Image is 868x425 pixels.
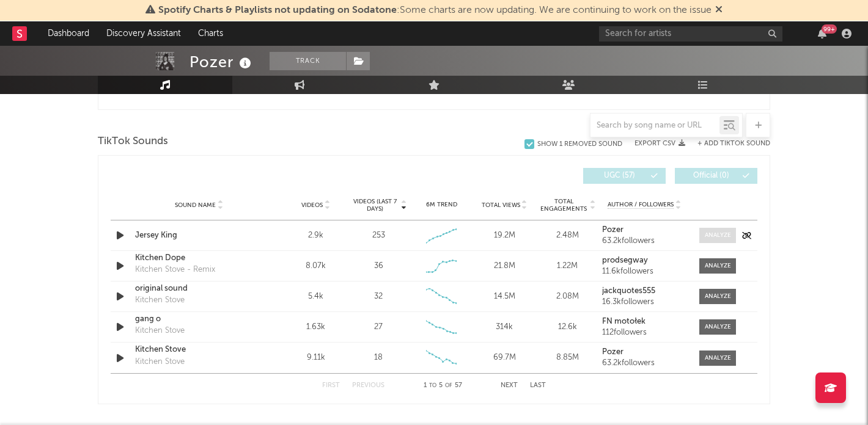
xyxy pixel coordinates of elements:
[602,287,687,296] a: jackquotes555
[539,198,589,212] span: Total Engagements
[135,356,185,368] div: Kitchen Stove
[409,379,476,393] div: 1 5 57
[135,325,185,337] div: Kitchen Stove
[683,172,739,180] span: Official ( 0 )
[135,264,215,276] div: Kitchen Stove - Remix
[189,21,232,46] a: Charts
[287,321,344,333] div: 1.63k
[602,256,648,264] strong: prodsegway
[135,230,263,242] a: Jersey King
[715,5,723,15] span: Dismiss
[822,24,837,34] div: 99 +
[287,291,344,303] div: 5.4k
[675,168,757,184] button: Official(0)
[602,298,687,307] div: 16.3k followers
[539,291,596,303] div: 2.08M
[374,352,383,364] div: 18
[287,260,344,272] div: 8.07k
[685,140,770,147] button: + Add TikTok Sound
[189,52,254,72] div: Pozer
[501,382,518,389] button: Next
[158,5,712,15] span: : Some charts are now updating. We are continuing to work on the issue
[539,230,596,242] div: 2.48M
[608,201,674,209] span: Author / Followers
[322,382,340,389] button: First
[476,260,533,272] div: 21.8M
[602,256,687,265] a: prodsegway
[818,29,826,38] button: 99+
[301,202,323,209] span: Videos
[476,321,533,333] div: 314k
[98,134,168,149] span: TikTok Sounds
[135,283,263,295] a: original sound
[583,168,666,184] button: UGC(57)
[482,202,520,209] span: Total Views
[602,359,687,368] div: 63.2k followers
[602,348,687,357] a: Pozer
[158,5,397,15] span: Spotify Charts & Playlists not updating on Sodatone
[476,352,533,364] div: 69.7M
[602,226,687,234] a: Pozer
[634,140,685,147] button: Export CSV
[591,172,647,180] span: UGC ( 57 )
[352,382,384,389] button: Previous
[590,121,719,131] input: Search by song name or URL
[537,140,622,148] div: Show 1 Removed Sound
[98,21,189,46] a: Discovery Assistant
[350,198,400,212] span: Videos (last 7 days)
[539,321,596,333] div: 12.6k
[135,344,263,356] a: Kitchen Stove
[135,313,263,325] a: gang o
[539,352,596,364] div: 8.85M
[602,318,645,325] strong: FN motołek
[374,321,383,333] div: 27
[602,348,623,356] strong: Pozer
[476,230,533,242] div: 19.2M
[602,318,687,326] a: FN motołek
[539,260,596,272] div: 1.22M
[374,291,383,303] div: 32
[135,252,263,264] a: Kitchen Dope
[697,140,770,147] button: + Add TikTok Sound
[372,230,385,242] div: 253
[39,21,98,46] a: Dashboard
[287,352,344,364] div: 9.11k
[374,260,383,272] div: 36
[270,52,346,70] button: Track
[287,230,344,242] div: 2.9k
[445,383,452,388] span: of
[135,294,185,307] div: Kitchen Stove
[476,291,533,303] div: 14.5M
[413,200,470,209] div: 6M Trend
[602,287,655,295] strong: jackquotes555
[602,267,687,276] div: 11.6k followers
[429,383,436,388] span: to
[602,226,623,234] strong: Pozer
[602,237,687,245] div: 63.2k followers
[599,26,782,42] input: Search for artists
[530,382,546,389] button: Last
[175,202,216,209] span: Sound Name
[602,329,687,337] div: 112 followers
